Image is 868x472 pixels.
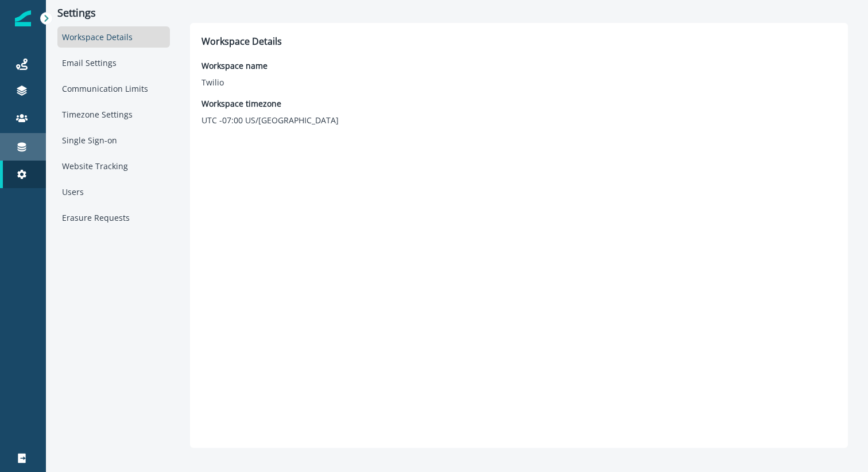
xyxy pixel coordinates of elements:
[57,207,170,228] div: Erasure Requests
[201,76,268,88] p: Twilio
[201,97,339,110] p: Workspace timezone
[201,34,836,48] p: Workspace Details
[57,78,170,99] div: Communication Limits
[57,52,170,73] div: Email Settings
[57,130,170,151] div: Single Sign-on
[57,155,170,177] div: Website Tracking
[57,26,170,48] div: Workspace Details
[15,10,31,26] img: Inflection
[201,60,268,72] p: Workspace name
[201,114,339,126] p: UTC -07:00 US/[GEOGRAPHIC_DATA]
[57,7,170,19] p: Settings
[57,104,170,125] div: Timezone Settings
[57,181,170,202] div: Users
